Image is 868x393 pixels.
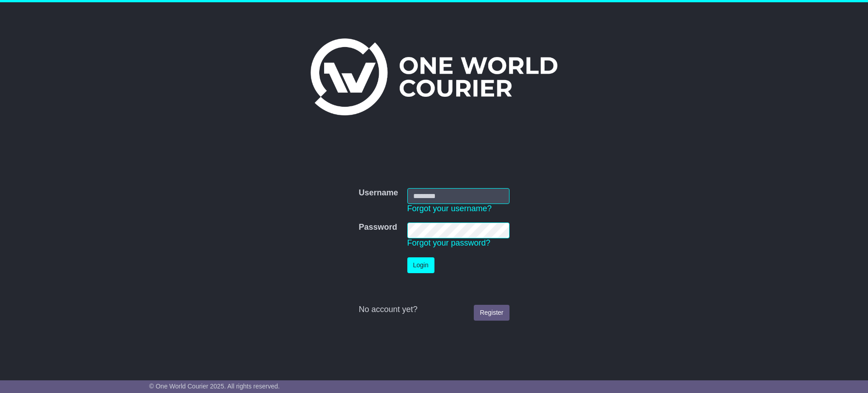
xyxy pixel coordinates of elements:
label: Username [359,188,398,198]
a: Forgot your password? [407,238,491,247]
a: Register [474,305,509,321]
a: Forgot your username? [407,204,492,213]
button: Login [407,257,434,273]
label: Password [359,223,397,232]
div: No account yet? [359,305,509,315]
span: © One World Courier 2025. All rights reserved. [149,383,280,390]
img: One World [311,38,557,115]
